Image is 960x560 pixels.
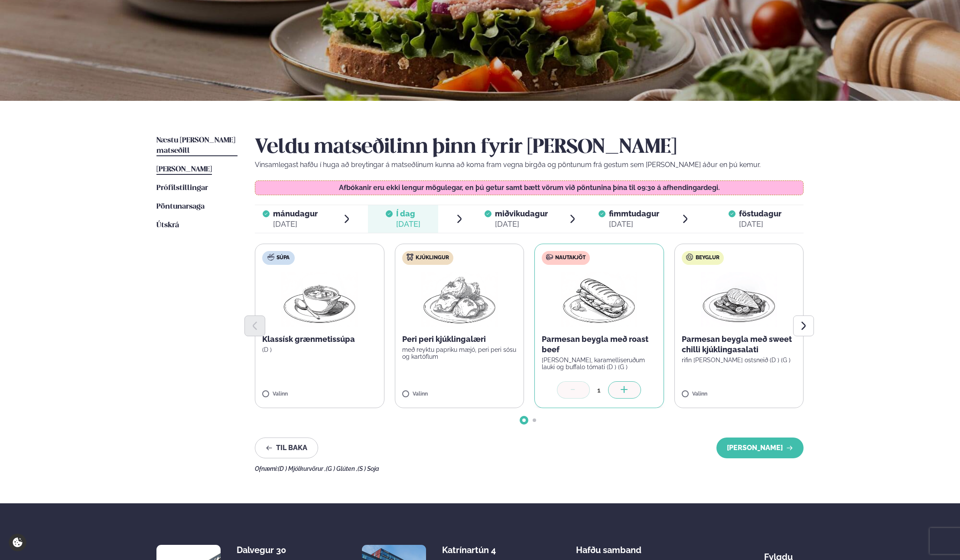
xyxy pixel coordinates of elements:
p: (D ) [262,346,377,353]
span: Go to slide 2 [533,418,536,422]
p: með reyktu papriku mæjó, peri peri sósu og kartöflum [402,346,517,360]
p: Afbókanir eru ekki lengur mögulegar, en þú getur samt bætt vörum við pöntunina þína til 09:30 á a... [264,184,795,191]
span: Hafðu samband [576,538,641,555]
a: Útskrá [156,220,179,231]
span: Kjúklingur [416,254,449,261]
div: Dalvegur 30 [237,545,306,555]
img: beef.svg [546,254,553,261]
div: [DATE] [495,219,548,229]
div: [DATE] [739,219,781,229]
img: Panini.png [561,272,637,327]
div: [DATE] [273,219,318,229]
button: [PERSON_NAME] [716,438,804,458]
a: Cookie settings [9,534,26,551]
a: Prófílstillingar [156,183,208,193]
img: Chicken-thighs.png [421,272,498,327]
span: Útskrá [156,222,179,229]
span: Go to slide 1 [522,418,526,422]
a: Næstu [PERSON_NAME] matseðill [156,135,238,156]
h2: Veldu matseðilinn þinn fyrir [PERSON_NAME] [255,135,804,160]
p: [PERSON_NAME], karamelliseruðum lauki og buffalo tómati (D ) (G ) [542,357,657,370]
span: fimmtudagur [609,209,659,218]
span: Í dag [396,209,420,219]
div: [DATE] [396,219,420,229]
span: (D ) Mjólkurvörur , [278,465,326,472]
p: Peri peri kjúklingalæri [402,334,517,344]
span: föstudagur [739,209,781,218]
span: Næstu [PERSON_NAME] matseðill [156,137,235,154]
img: Chicken-breast.png [701,272,777,327]
button: Next slide [793,315,814,336]
p: Parmesan beygla með sweet chilli kjúklingasalati [682,334,797,355]
p: Vinsamlegast hafðu í huga að breytingar á matseðlinum kunna að koma fram vegna birgða og pöntunum... [255,160,804,170]
span: Nautakjöt [555,254,586,261]
button: Previous slide [244,315,265,336]
button: Til baka [255,438,318,458]
img: soup.svg [267,254,274,261]
div: [DATE] [609,219,659,229]
img: bagle-new-16px.svg [686,254,693,261]
img: chicken.svg [407,254,413,261]
span: (G ) Glúten , [326,465,358,472]
a: [PERSON_NAME] [156,164,212,175]
div: Katrínartún 4 [442,545,511,555]
div: 1 [590,385,608,395]
span: (S ) Soja [358,465,379,472]
img: Soup.png [281,272,358,327]
span: mánudagur [273,209,318,218]
p: rifin [PERSON_NAME] ostsneið (D ) (G ) [682,357,797,364]
span: [PERSON_NAME] [156,166,212,173]
div: Ofnæmi: [255,465,804,472]
span: Súpa [277,254,290,261]
a: Pöntunarsaga [156,202,205,212]
p: Klassísk grænmetissúpa [262,334,377,344]
span: Beyglur [696,254,719,261]
p: Parmesan beygla með roast beef [542,334,657,355]
span: miðvikudagur [495,209,548,218]
span: Prófílstillingar [156,184,208,192]
span: Pöntunarsaga [156,203,205,210]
